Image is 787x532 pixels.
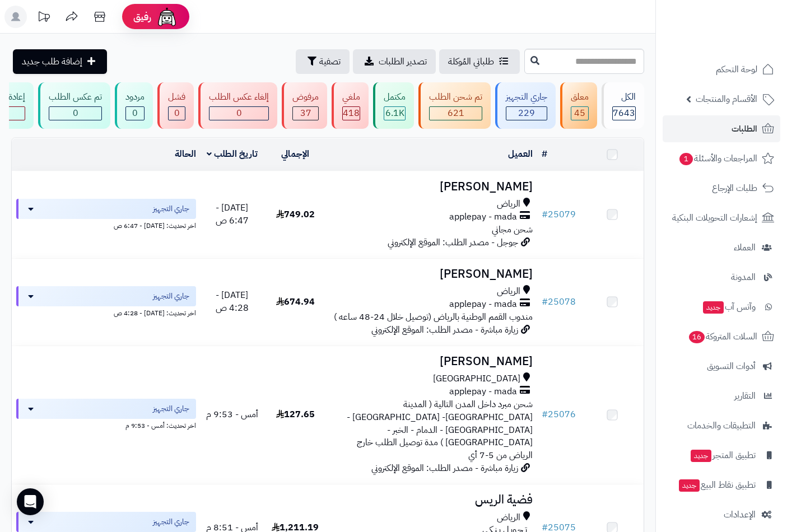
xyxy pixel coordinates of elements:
a: أدوات التسويق [663,353,780,380]
span: 229 [518,106,535,120]
div: 45 [571,107,588,120]
a: الإعدادات [663,501,780,528]
span: applepay - mada [449,211,517,223]
div: تم عكس الطلب [49,91,102,104]
div: 621 [430,107,482,120]
a: الكل7643 [599,82,646,129]
a: تم عكس الطلب 0 [36,82,113,129]
span: جاري التجهيز [153,291,189,302]
span: الرياض [497,198,520,211]
span: زيارة مباشرة - مصدر الطلب: الموقع الإلكتروني [371,323,518,337]
span: طلباتي المُوكلة [448,55,494,68]
h3: [PERSON_NAME] [332,268,533,281]
a: المراجعات والأسئلة1 [663,145,780,172]
button: تصفية [296,49,350,74]
span: العملاء [734,240,756,255]
a: وآتس آبجديد [663,293,780,320]
span: تطبيق نقاط البيع [678,477,756,493]
span: الرياض [497,285,520,298]
span: مندوب القمم الوطنية بالرياض (توصيل خلال 24-48 ساعه ) [334,310,533,324]
a: مكتمل 6.1K [371,82,416,129]
span: 37 [300,106,311,120]
span: أمس - 9:53 م [206,408,258,421]
a: طلبات الإرجاع [663,175,780,202]
a: #25076 [542,408,576,421]
span: التطبيقات والخدمات [687,418,756,433]
span: جديد [691,450,711,462]
div: إلغاء عكس الطلب [209,91,269,104]
a: الإجمالي [281,147,309,161]
span: تطبيق المتجر [690,447,756,463]
h3: فضية الريس [332,493,533,506]
a: السلات المتروكة16 [663,323,780,350]
div: 0 [126,107,144,120]
div: 0 [49,107,101,120]
span: جديد [679,479,700,492]
span: زيارة مباشرة - مصدر الطلب: الموقع الإلكتروني [371,461,518,475]
div: اخر تحديث: أمس - 9:53 م [16,419,196,431]
span: [DATE] - 4:28 ص [216,288,249,315]
span: السلات المتروكة [688,329,757,344]
span: وآتس آب [702,299,756,315]
span: تصدير الطلبات [379,55,427,68]
span: applepay - mada [449,385,517,398]
span: الإعدادات [724,507,756,522]
span: # [542,208,548,221]
div: ملغي [342,91,360,104]
span: 7643 [613,106,635,120]
span: [DATE] - 6:47 ص [216,201,249,227]
div: الكل [612,91,636,104]
span: جديد [703,301,724,314]
span: 749.02 [276,208,315,221]
span: جاري التجهيز [153,403,189,414]
a: المدونة [663,264,780,291]
a: التقارير [663,382,780,409]
span: تصفية [319,55,341,68]
a: التطبيقات والخدمات [663,412,780,439]
a: طلباتي المُوكلة [439,49,520,74]
a: تطبيق نقاط البيعجديد [663,472,780,498]
a: جاري التجهيز 229 [493,82,558,129]
span: 674.94 [276,295,315,309]
h3: [PERSON_NAME] [332,355,533,368]
div: 0 [209,107,268,120]
span: 0 [132,106,138,120]
a: فشل 0 [155,82,196,129]
span: رفيق [133,10,151,24]
span: 1 [679,152,693,166]
a: #25078 [542,295,576,309]
a: تم شحن الطلب 621 [416,82,493,129]
div: 0 [169,107,185,120]
a: تطبيق المتجرجديد [663,442,780,469]
div: مكتمل [384,91,406,104]
a: تاريخ الطلب [207,147,258,161]
span: أدوات التسويق [707,358,756,374]
span: 0 [73,106,78,120]
span: طلبات الإرجاع [712,180,757,196]
span: 0 [236,106,242,120]
span: 16 [688,330,706,344]
a: إشعارات التحويلات البنكية [663,204,780,231]
span: جوجل - مصدر الطلب: الموقع الإلكتروني [388,236,518,249]
span: شحن مبرد داخل المدن التالية ( المدينة [GEOGRAPHIC_DATA]- [GEOGRAPHIC_DATA] - [GEOGRAPHIC_DATA] - ... [347,398,533,462]
span: الأقسام والمنتجات [696,91,757,107]
span: # [542,408,548,421]
span: التقارير [734,388,756,404]
div: مرفوض [292,91,319,104]
div: اخر تحديث: [DATE] - 4:28 ص [16,306,196,318]
div: جاري التجهيز [506,91,547,104]
a: لوحة التحكم [663,56,780,83]
span: الرياض [497,511,520,524]
a: تحديثات المنصة [30,6,58,31]
span: # [542,295,548,309]
span: 621 [448,106,464,120]
a: إضافة طلب جديد [13,49,107,74]
a: الطلبات [663,115,780,142]
a: إلغاء عكس الطلب 0 [196,82,280,129]
a: مردود 0 [113,82,155,129]
span: 418 [343,106,360,120]
span: لوحة التحكم [716,62,757,77]
div: 37 [293,107,318,120]
img: ai-face.png [156,6,178,28]
a: #25079 [542,208,576,221]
